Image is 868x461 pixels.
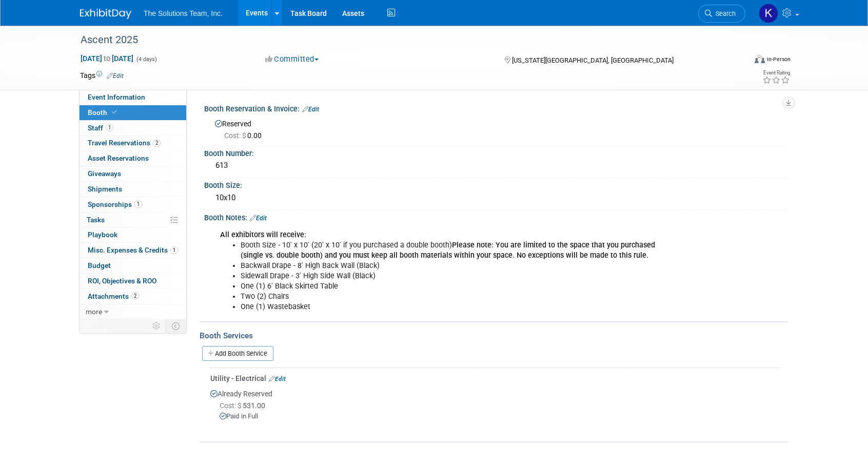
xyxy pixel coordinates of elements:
a: more [80,304,186,319]
i: Booth reservation complete [112,109,117,115]
span: Giveaways [88,169,121,178]
div: Event Rating [762,70,790,75]
li: One (1) Wastebasket [241,302,669,312]
li: One (1) 6' Black Skirted Table [241,281,669,292]
span: [US_STATE][GEOGRAPHIC_DATA], [GEOGRAPHIC_DATA] [512,56,674,64]
span: Budget [88,261,111,270]
a: Misc. Expenses & Credits1 [80,243,186,258]
div: Ascent 2025 [77,31,730,49]
span: 531.00 [220,401,269,410]
img: Kaelon Harris [759,4,778,23]
a: Sponsorships1 [80,197,186,212]
div: Reserved [212,116,780,141]
a: Edit [250,215,267,222]
span: Event Information [88,93,145,101]
a: Booth [80,105,186,120]
a: Edit [107,72,124,80]
a: Edit [269,375,286,382]
a: Attachments2 [80,289,186,304]
span: Search [712,10,736,17]
li: Booth Size - 10' x 10' (20' x 10' if you purchased a double booth) [241,240,669,261]
a: Asset Reservations [80,151,186,166]
li: Backwall Drape - 8' High Back Wall (Black) [241,261,669,271]
span: 0.00 [224,131,266,140]
span: ROI, Objectives & ROO [88,277,156,285]
span: 1 [106,124,113,131]
button: Committed [262,54,323,65]
span: Misc. Expenses & Credits [88,246,178,254]
a: Shipments [80,182,186,197]
div: In-Person [766,55,791,63]
span: (4 days) [135,56,157,63]
a: Giveaways [80,166,186,181]
span: Playbook [88,230,117,239]
span: [DATE] [DATE] [80,54,134,63]
div: Booth Reservation & Invoice: [204,101,788,114]
span: Shipments [88,185,122,193]
span: 1 [134,200,142,208]
a: Edit [302,106,319,113]
a: Search [698,5,745,23]
span: 2 [131,292,139,300]
span: Asset Reservations [88,154,149,162]
div: Booth Notes: [204,210,788,223]
span: The Solutions Team, Inc. [144,9,223,17]
a: Budget [80,258,186,273]
div: Booth Size: [204,178,788,190]
div: Utility - Electrical [210,373,780,383]
a: Add Booth Service [202,346,273,361]
span: Attachments [88,292,139,300]
div: 613 [212,158,780,174]
span: Staff [88,124,113,132]
a: Staff1 [80,121,186,136]
td: Tags [80,70,124,81]
span: Tasks [87,216,105,224]
span: Cost: $ [220,401,243,410]
span: Cost: $ [224,131,247,140]
b: All exhibitors will receive: [220,230,306,239]
li: Sidewall Drape - 3' High Side Wall (Black) [241,271,669,281]
a: Event Information [80,90,186,105]
a: Playbook [80,227,186,242]
div: Already Reserved [210,383,780,430]
div: Booth Services [200,330,788,341]
a: Tasks [80,213,186,227]
div: 10x10 [212,190,780,206]
span: Booth [88,108,119,117]
li: Two (2) Chairs [241,292,669,302]
td: Toggle Event Tabs [166,319,187,333]
img: Format-Inperson.png [755,55,765,63]
span: Sponsorships [88,200,142,208]
div: Booth Number: [204,146,788,159]
span: Travel Reservations [88,139,161,147]
div: Event Format [685,53,791,69]
img: ExhibitDay [80,9,131,19]
span: to [102,54,112,63]
a: ROI, Objectives & ROO [80,274,186,289]
div: Paid in Full [220,412,780,421]
span: 1 [170,246,178,254]
a: Travel Reservations2 [80,136,186,150]
span: more [86,308,102,316]
td: Personalize Event Tab Strip [148,319,166,333]
span: 2 [153,139,161,147]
